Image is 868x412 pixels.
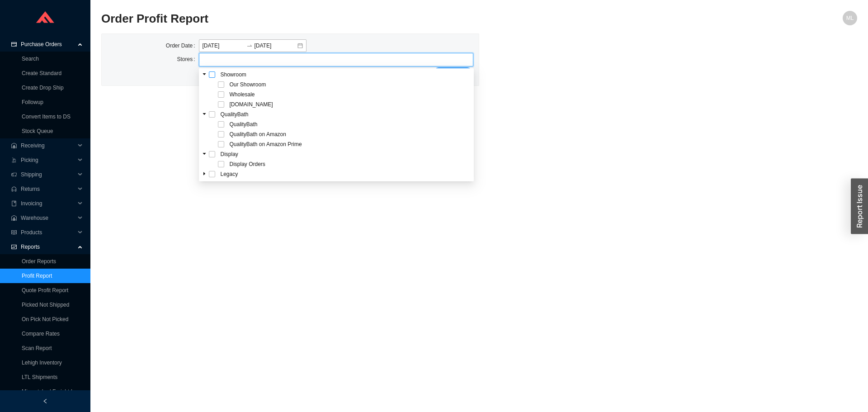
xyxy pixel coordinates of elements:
span: customer-service [11,186,17,192]
span: QualityBath [219,110,473,119]
span: Wholesale [230,91,255,98]
span: Wholesale [228,90,473,99]
a: Lehigh Inventory [22,360,62,366]
a: Search [22,56,39,62]
span: Display [221,151,238,157]
span: Reports [21,240,75,254]
span: Shipping [21,167,75,182]
span: Display [219,150,473,159]
a: Order Reports [22,258,56,265]
span: HomeAndStone.com [228,100,473,109]
span: fund [11,244,17,250]
a: Create Standard [22,70,61,76]
span: Purchase Orders [21,37,75,52]
a: Scan Report [22,345,52,351]
span: caret-down [202,112,207,116]
a: Profit Report [22,273,52,279]
span: read [11,230,17,235]
span: Legacy [219,170,473,179]
label: Order Date [166,39,199,52]
span: to [246,43,253,49]
span: Returns [21,182,75,196]
span: Our Showroom [228,80,473,89]
span: Legacy [221,171,238,177]
span: Receiving [21,138,75,153]
span: caret-down [202,171,207,176]
span: QualityBath on Amazon [228,130,473,139]
span: Display Orders [230,161,265,167]
span: [DOMAIN_NAME] [230,101,273,108]
span: ML [846,11,854,25]
a: On Pick Not Picked [22,316,68,322]
span: Our Showroom [230,81,266,88]
span: Products [21,225,75,240]
a: Convert Items to DS [22,114,71,120]
a: Picked Not Shipped [22,302,69,308]
span: QualityBath on Amazon Prime [228,140,473,149]
span: QualityBath on Amazon [230,131,286,137]
span: Display Orders [228,160,473,169]
input: End date [255,41,297,50]
a: Stock Queue [22,128,53,134]
span: caret-down [202,72,207,76]
span: QualityBath [228,120,473,129]
span: QualityBath [221,111,249,118]
span: caret-down [202,152,207,156]
h2: Order Profit Report [101,11,668,27]
span: credit-card [11,42,17,47]
a: Followup [22,99,43,105]
span: QualityBath on Amazon Prime [230,141,302,147]
span: Invoicing [21,196,75,211]
span: swap-right [246,43,253,49]
a: Create Drop Ship [22,85,64,91]
a: LTL Shipments [22,374,57,380]
button: Load Report [433,67,473,80]
a: Quote Profit Report [22,287,68,294]
span: book [11,201,17,206]
a: Compare Rates [22,331,60,337]
span: Picking [21,153,75,167]
span: QualityBath [230,121,258,128]
span: Showroom [219,70,473,79]
span: left [42,398,48,404]
label: Stores [177,53,198,66]
input: Start date [203,41,245,50]
span: Warehouse [21,211,75,225]
span: Showroom [221,71,246,78]
a: Mismatched Freight Invoices [22,388,91,395]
